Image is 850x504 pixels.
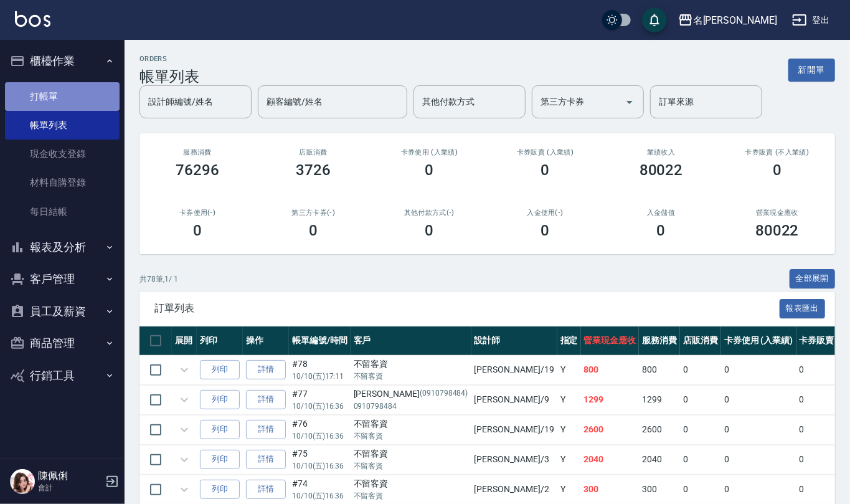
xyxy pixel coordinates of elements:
th: 指定 [557,326,581,356]
p: 10/10 (五) 16:36 [292,401,347,412]
a: 詳情 [246,360,286,379]
h3: 0 [541,222,550,239]
h2: 入金使用(-) [502,209,588,217]
h3: 0 [193,222,202,239]
p: 會計 [38,482,102,493]
h2: 營業現金應收 [734,209,820,217]
p: 10/10 (五) 16:36 [292,460,347,472]
td: 1299 [639,385,680,414]
h2: ORDERS [139,55,199,63]
th: 展開 [172,326,197,356]
p: 不留客資 [354,371,468,382]
button: 行銷工具 [5,359,120,392]
h3: 80022 [755,222,799,239]
button: 報表匯出 [780,299,826,318]
p: 10/10 (五) 17:11 [292,371,347,382]
img: Logo [15,11,50,27]
h2: 卡券使用 (入業績) [386,148,472,156]
td: Y [557,415,581,444]
th: 卡券使用 (入業績) [721,326,796,356]
a: 材料自購登錄 [5,168,120,197]
button: 新開單 [788,59,835,82]
h3: 0 [773,161,782,179]
p: 不留客資 [354,460,468,472]
td: 0 [680,355,721,384]
button: 列印 [200,420,240,439]
td: #78 [289,355,351,384]
button: 報表及分析 [5,231,120,264]
a: 詳情 [246,480,286,499]
td: 1299 [581,385,640,414]
td: Y [557,475,581,504]
td: 0 [680,475,721,504]
th: 操作 [243,326,289,356]
div: 不留客資 [354,477,468,490]
h2: 入金儲值 [618,209,704,217]
p: 不留客資 [354,490,468,502]
h2: 卡券販賣 (入業績) [502,148,588,156]
td: 2040 [581,445,640,474]
a: 詳情 [246,390,286,409]
p: 10/10 (五) 16:36 [292,490,347,502]
th: 設計師 [471,326,557,356]
h3: 3726 [296,161,331,179]
button: 列印 [200,480,240,499]
td: [PERSON_NAME] /19 [471,415,557,444]
td: #74 [289,475,351,504]
button: 員工及薪資 [5,295,120,328]
td: [PERSON_NAME] /19 [471,355,557,384]
td: 0 [721,445,796,474]
div: 不留客資 [354,358,468,371]
th: 客戶 [351,326,471,356]
a: 現金收支登錄 [5,140,120,168]
div: 名[PERSON_NAME] [693,12,777,28]
td: 0 [721,415,796,444]
th: 列印 [197,326,243,356]
td: #75 [289,445,351,474]
td: Y [557,445,581,474]
a: 新開單 [788,64,835,75]
h2: 其他付款方式(-) [386,209,472,217]
p: 不留客資 [354,430,468,442]
button: 全部展開 [790,269,836,288]
span: 訂單列表 [154,302,780,315]
td: 0 [680,415,721,444]
a: 帳單列表 [5,111,120,140]
div: [PERSON_NAME] [354,388,468,401]
h3: 服務消費 [154,148,240,156]
p: 0910798484 [354,401,468,412]
td: 2600 [581,415,640,444]
td: #76 [289,415,351,444]
td: 800 [639,355,680,384]
button: 名[PERSON_NAME] [673,7,782,33]
h3: 0 [657,222,666,239]
h2: 卡券使用(-) [154,209,240,217]
h3: 80022 [640,161,683,179]
td: 0 [680,445,721,474]
th: 帳單編號/時間 [289,326,351,356]
p: 10/10 (五) 16:36 [292,430,347,442]
a: 詳情 [246,450,286,469]
button: save [642,7,667,32]
a: 打帳單 [5,82,120,111]
td: #77 [289,385,351,414]
td: 0 [721,475,796,504]
h2: 第三方卡券(-) [270,209,356,217]
div: 不留客資 [354,417,468,430]
h3: 0 [309,222,318,239]
td: 0 [721,385,796,414]
h2: 業績收入 [618,148,704,156]
button: 商品管理 [5,327,120,359]
h5: 陳佩俐 [38,470,102,482]
h3: 76296 [176,161,219,179]
td: 800 [581,355,640,384]
td: Y [557,355,581,384]
td: [PERSON_NAME] /9 [471,385,557,414]
th: 店販消費 [680,326,721,356]
button: 櫃檯作業 [5,45,120,77]
td: Y [557,385,581,414]
button: 列印 [200,450,240,469]
div: 不留客資 [354,447,468,460]
td: 0 [721,355,796,384]
p: 共 78 筆, 1 / 1 [139,273,178,285]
